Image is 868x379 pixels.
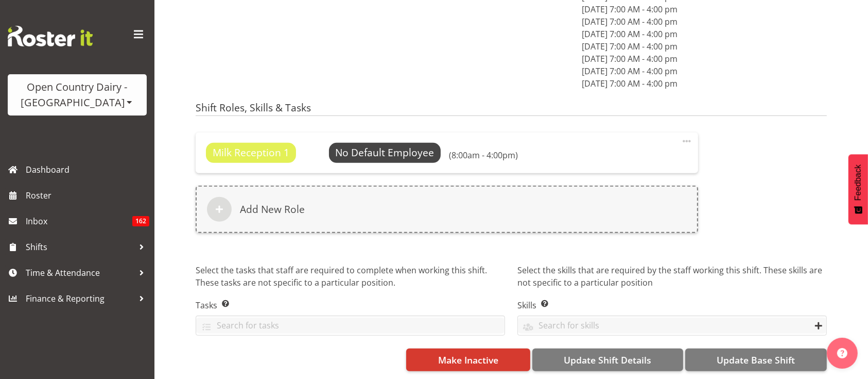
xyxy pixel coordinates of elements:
[517,264,827,291] p: Select the skills that are required by the staff working this shift. These skills are not specifi...
[132,216,149,226] span: 162
[26,188,149,203] span: Roster
[854,164,863,201] span: Feedback
[26,265,134,281] span: Time & Attendance
[18,79,136,110] div: Open Country Dairy - [GEOGRAPHIC_DATA]
[335,145,434,159] span: No Default Employee
[26,162,149,177] span: Dashboard
[8,26,93,46] img: Rosterit website logo
[582,16,678,27] span: [DATE] 7:00 AM - 4:00 pm
[564,353,651,367] span: Update Shift Details
[26,291,134,306] span: Finance & Reporting
[582,78,678,89] span: [DATE] 7:00 AM - 4:00 pm
[717,353,795,367] span: Update Base Shift
[848,154,868,224] button: Feedback - Show survey
[582,4,678,15] span: [DATE] 7:00 AM - 4:00 pm
[837,348,847,358] img: help-xxl-2.png
[532,349,683,371] button: Update Shift Details
[582,65,678,77] span: [DATE] 7:00 AM - 4:00 pm
[26,213,132,229] span: Inbox
[582,28,678,40] span: [DATE] 7:00 AM - 4:00 pm
[196,264,505,291] p: Select the tasks that staff are required to complete when working this shift. These tasks are not...
[406,349,530,371] button: Make Inactive
[685,349,827,371] button: Update Base Shift
[518,318,826,334] input: Search for skills
[196,318,505,334] input: Search for tasks
[196,299,505,311] label: Tasks
[438,353,498,367] span: Make Inactive
[582,41,678,52] span: [DATE] 7:00 AM - 4:00 pm
[26,239,134,255] span: Shifts
[582,53,678,64] span: [DATE] 7:00 AM - 4:00 pm
[240,203,305,216] h6: Add New Role
[517,299,827,311] label: Skills
[449,150,518,160] h6: (8:00am - 4:00pm)
[196,102,827,117] h4: Shift Roles, Skills & Tasks
[213,145,289,160] span: Milk Reception 1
